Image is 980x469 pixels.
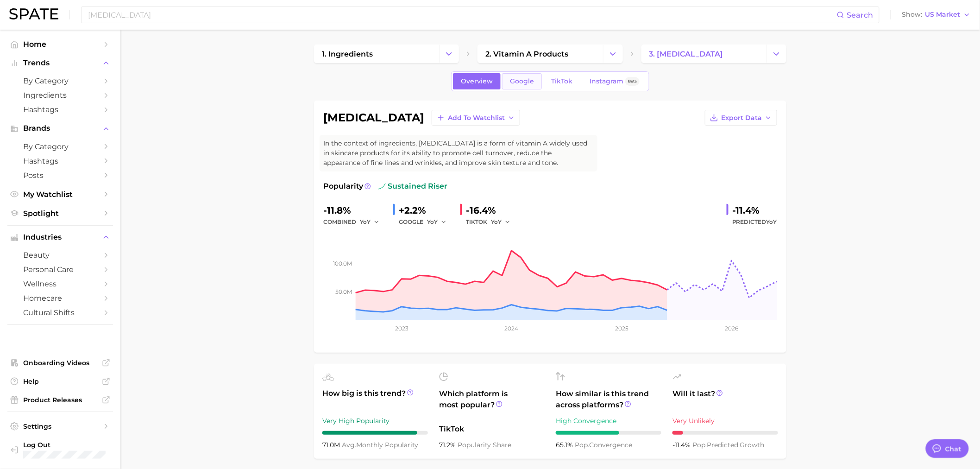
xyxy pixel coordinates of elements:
span: YoY [360,218,371,226]
div: 9 / 10 [322,431,428,435]
span: 71.2% [439,441,458,449]
span: TikTok [439,424,545,435]
a: Google [502,73,542,89]
a: My Watchlist [7,187,113,202]
a: 3. [MEDICAL_DATA] [641,44,766,63]
div: 6 / 10 [556,431,661,435]
span: Help [23,377,97,386]
div: GOOGLE [399,216,453,228]
a: Log out. Currently logged in with e-mail danielle.gonzalez@loreal.com. [7,438,113,462]
div: Very High Popularity [322,415,428,426]
a: by Category [7,139,113,154]
img: sustained riser [378,183,386,190]
a: Posts [7,168,113,183]
span: Log Out [23,441,119,449]
a: Hashtags [7,102,113,117]
span: beauty [23,251,97,260]
div: -11.4% [732,203,777,218]
a: by Category [7,74,113,88]
span: Ingredients [23,91,97,100]
a: beauty [7,248,113,262]
tspan: 2025 [615,325,628,332]
span: US Market [925,12,961,17]
h1: [MEDICAL_DATA] [323,112,424,123]
button: Industries [7,230,113,244]
span: 65.1% [556,441,575,449]
span: by Category [23,142,97,151]
button: Change Category [439,44,459,63]
span: YoY [427,218,438,226]
span: Which platform is most popular? [439,388,545,419]
button: Change Category [766,44,786,63]
a: Ingredients [7,88,113,102]
span: Brands [23,124,97,133]
div: 1 / 10 [672,431,778,435]
span: 2. vitamin a products [485,50,568,58]
div: TIKTOK [466,216,517,228]
span: How similar is this trend across platforms? [556,388,661,411]
abbr: average [342,441,356,449]
span: 71.0m [322,441,342,449]
span: Instagram [590,77,623,85]
span: Home [23,40,97,49]
div: -16.4% [466,203,517,218]
a: Home [7,37,113,51]
span: Hashtags [23,157,97,165]
a: Help [7,374,113,388]
a: Settings [7,419,113,433]
div: -11.8% [323,203,386,218]
a: TikTok [543,73,580,89]
span: homecare [23,294,97,303]
span: Show [902,12,923,17]
span: In the context of ingredients, [MEDICAL_DATA] is a form of vitamin A widely used in skincare prod... [323,139,590,168]
div: High Convergence [556,415,661,426]
tspan: 2024 [505,325,519,332]
span: Will it last? [672,388,778,411]
span: How big is this trend? [322,388,428,411]
a: 2. vitamin a products [477,44,603,63]
a: 1. ingredients [314,44,439,63]
a: wellness [7,277,113,291]
span: Settings [23,422,97,431]
a: cultural shifts [7,305,113,320]
span: Hashtags [23,105,97,114]
span: 1. ingredients [322,50,373,58]
span: personal care [23,265,97,274]
tspan: 2023 [395,325,408,332]
span: monthly popularity [342,441,418,449]
a: InstagramBeta [582,73,647,89]
button: Brands [7,121,113,135]
span: popularity share [458,441,511,449]
span: by Category [23,76,97,85]
tspan: 2026 [725,325,738,332]
input: Search here for a brand, industry, or ingredient [87,7,837,23]
abbr: popularity index [575,441,589,449]
a: homecare [7,291,113,305]
span: Spotlight [23,209,97,218]
span: wellness [23,279,97,288]
a: Hashtags [7,154,113,168]
span: My Watchlist [23,190,97,199]
div: combined [323,216,386,228]
img: SPATE [9,8,58,19]
a: Spotlight [7,206,113,221]
span: -11.4% [672,441,692,449]
abbr: popularity index [692,441,707,449]
span: TikTok [551,77,572,85]
span: predicted growth [692,441,765,449]
span: sustained riser [378,181,447,192]
button: YoY [491,216,511,228]
a: Onboarding Videos [7,356,113,370]
span: Predicted [732,216,777,228]
button: YoY [427,216,447,228]
button: Add to Watchlist [432,110,520,126]
span: Popularity [323,181,363,192]
button: Trends [7,56,113,70]
span: Export Data [721,114,762,122]
span: Overview [461,77,493,85]
span: convergence [575,441,632,449]
a: personal care [7,262,113,277]
button: YoY [360,216,380,228]
span: Onboarding Videos [23,359,97,367]
a: Overview [453,73,501,89]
